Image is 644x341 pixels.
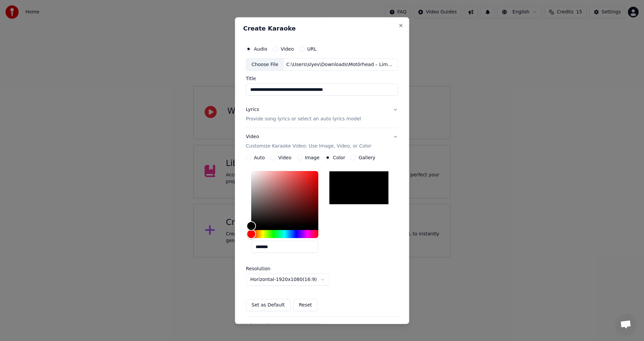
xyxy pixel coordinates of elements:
label: Gallery [359,156,375,160]
button: LyricsProvide song lyrics or select an auto lyrics model [246,101,398,128]
p: Provide song lyrics or select an auto lyrics model [246,116,361,123]
label: Video [281,47,294,51]
button: Advanced [246,317,398,335]
div: Lyrics [246,107,259,113]
label: Auto [254,156,265,160]
label: Audio [254,47,267,51]
div: Color [251,171,318,226]
div: Hue [251,230,318,238]
label: Video [278,156,291,160]
div: C:\Users\slyev\Downloads\Motörhead – Limb From Limb (Official Audio).mp3 [284,61,398,68]
button: Set as Default [246,299,290,311]
label: URL [307,47,317,51]
h2: Create Karaoke [243,25,401,32]
button: VideoCustomize Karaoke Video: Use Image, Video, or Color [246,128,398,155]
div: VideoCustomize Karaoke Video: Use Image, Video, or Color [246,155,398,317]
label: Image [305,156,320,160]
div: Choose File [246,59,284,71]
p: Customize Karaoke Video: Use Image, Video, or Color [246,143,371,150]
button: Reset [293,299,318,311]
label: Color [333,156,345,160]
div: Video [246,134,371,150]
label: Title [246,76,398,81]
label: Resolution [246,267,313,271]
